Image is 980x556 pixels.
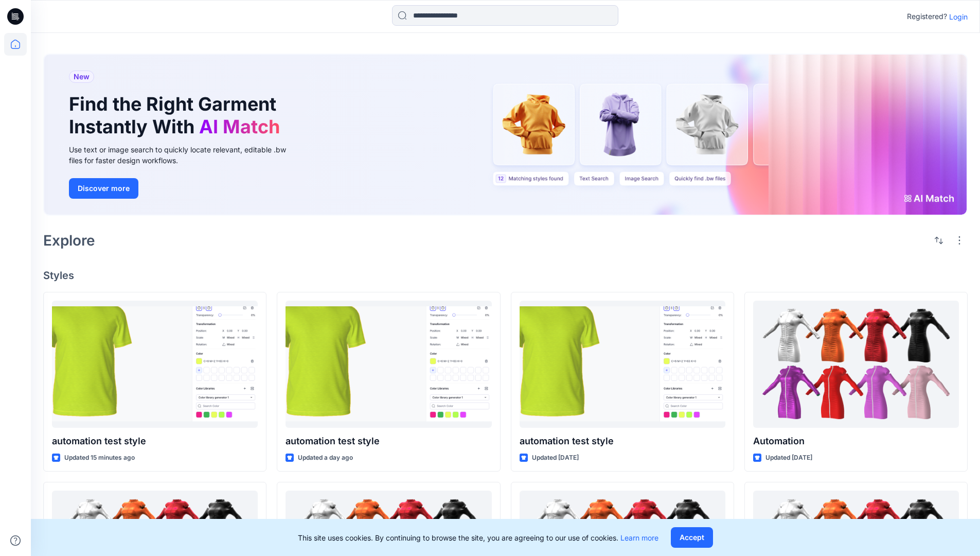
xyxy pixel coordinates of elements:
[298,453,353,463] p: Updated a day ago
[286,301,491,428] a: automation test style
[532,453,579,463] p: Updated [DATE]
[671,527,713,548] button: Accept
[43,269,968,282] h4: Styles
[298,532,658,543] p: This site uses cookies. By continuing to browse the site, you are agreeing to our use of cookies.
[949,11,968,22] p: Login
[69,178,138,199] button: Discover more
[64,453,135,463] p: Updated 15 minutes ago
[907,10,947,23] p: Registered?
[520,301,725,428] a: automation test style
[520,434,725,448] p: automation test style
[69,93,285,137] h1: Find the Right Garment Instantly With
[753,434,959,448] p: Automation
[43,232,95,249] h2: Explore
[52,434,258,448] p: automation test style
[69,144,300,166] div: Use text or image search to quickly locate relevant, editable .bw files for faster design workflows.
[74,71,90,83] span: New
[765,453,812,463] p: Updated [DATE]
[620,533,658,542] a: Learn more
[753,301,959,428] a: Automation
[52,301,258,428] a: automation test style
[199,115,280,138] span: AI Match
[286,434,491,448] p: automation test style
